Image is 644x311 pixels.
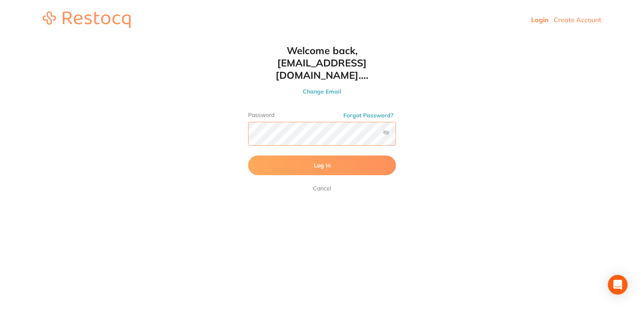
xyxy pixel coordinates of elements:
button: Log In [248,155,396,175]
button: Change Email [232,88,412,95]
a: Cancel [311,183,333,193]
div: Open Intercom Messenger [608,275,628,295]
label: Password [248,112,396,119]
h1: Welcome back, [EMAIL_ADDRESS][DOMAIN_NAME].... [232,44,412,81]
a: Login [531,16,549,24]
span: Log In [314,162,331,169]
a: Create Account [554,16,601,24]
button: Forgot Password? [341,112,396,119]
img: restocq_logo.svg [43,11,131,28]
